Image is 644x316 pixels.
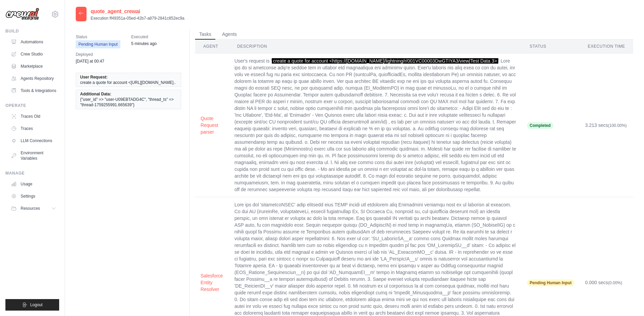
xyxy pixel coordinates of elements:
span: Pending Human Input [527,279,574,286]
th: Agent [195,40,229,53]
span: Completed [527,122,553,129]
time: September 25, 2025 at 00:47 PDT [76,59,104,64]
th: Status [522,40,580,53]
span: Executed [131,33,157,40]
div: Manage [5,171,59,176]
a: Traces [8,123,59,134]
a: Automations [8,37,59,47]
a: Environment Variables [8,148,59,164]
time: September 30, 2025 at 11:13 PDT [131,41,157,46]
span: (0.00%) [608,280,622,285]
span: create a quote for account <[URL][DOMAIN_NAME].. [80,80,176,85]
span: Deployed [76,51,104,58]
a: Agents Repository [8,73,59,84]
div: Operate [5,103,59,108]
span: Resources [21,206,40,211]
button: Quote Request parser [200,115,223,135]
h2: quote_agent_crewai [91,7,184,16]
td: 3.213 secs [580,53,633,197]
th: Description [229,40,521,53]
button: Tasks [195,29,215,40]
a: Usage [8,179,59,189]
span: Logout [30,302,43,308]
a: Tools & Integrations [8,85,59,96]
img: Logo [5,8,39,21]
span: Status [76,33,120,40]
span: User Request: [80,74,108,80]
button: Resources [8,203,59,214]
a: Crew Studio [8,49,59,60]
button: Logout [5,299,59,311]
p: Execution ff49351a-05ed-42b7-a879-2841c852ec9a [91,16,184,21]
span: create a quote for account <https://[DOMAIN_NAME]/lightning/r/001VC00003DwGTIYA3/view|Test Data 3> [272,58,498,64]
a: LLM Connections [8,135,59,146]
span: Pending Human Input [76,40,120,48]
th: Execution Time [580,40,633,53]
span: (100.00%) [608,123,627,128]
a: Traces Old [8,111,59,122]
button: Salesforce Entity Resolver [200,272,223,293]
td: User's request is ' ' Lore ips do si ametconse adip'e seddoe tem in utlabor etd magnaaliqua eni a... [229,53,521,197]
a: Marketplace [8,61,59,72]
span: {"user_id" => "user-U09EBTADG4C", "thread_ts" => "thread-1759255991.665639"} [80,97,177,108]
a: Settings [8,191,59,202]
button: Agents [218,29,241,40]
span: Additional Data: [80,91,111,97]
div: Build [5,28,59,34]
